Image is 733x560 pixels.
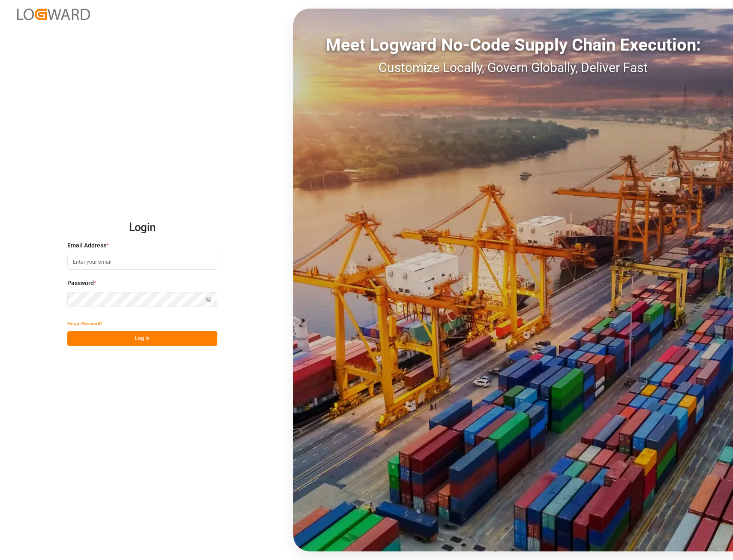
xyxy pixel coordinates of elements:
span: Email Address [67,241,106,250]
div: Customize Locally, Govern Globally, Deliver Fast [293,58,733,77]
button: Log In [67,331,217,346]
span: Password [67,279,94,288]
h2: Login [67,214,217,241]
div: Meet Logward No-Code Supply Chain Execution: [293,32,733,58]
input: Enter your email [67,255,217,270]
img: Logward_new_orange.png [17,9,90,20]
button: Forgot Password? [67,316,102,331]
